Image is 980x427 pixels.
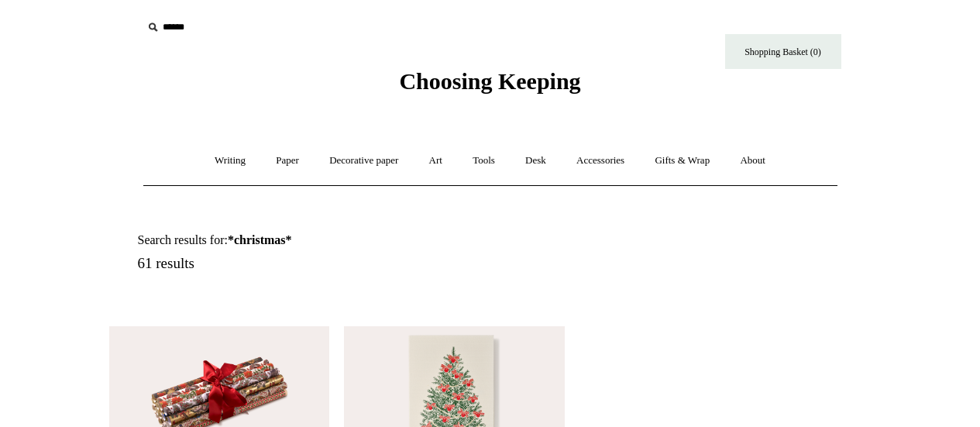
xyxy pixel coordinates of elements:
h5: 61 results [138,255,508,273]
a: Accessories [562,140,638,181]
h1: Search results for: [138,232,508,247]
a: Gifts & Wrap [641,140,724,181]
a: Shopping Basket (0) [725,34,841,69]
a: Choosing Keeping [399,81,580,91]
a: Tools [459,140,509,181]
a: About [726,140,779,181]
a: Desk [511,140,560,181]
a: Decorative paper [315,140,412,181]
strong: *christmas* [228,233,292,246]
a: Paper [262,140,313,181]
span: Choosing Keeping [399,68,580,94]
a: Writing [201,140,260,181]
a: Art [415,140,456,181]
